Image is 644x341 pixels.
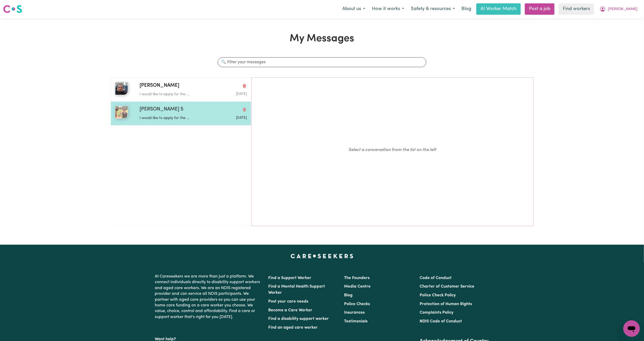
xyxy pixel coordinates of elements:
[344,293,353,297] a: Blog
[420,311,453,315] a: Complaints Policy
[344,311,365,315] a: Insurances
[3,3,22,15] a: Careseekers logo
[268,299,308,304] a: Post your care needs
[458,3,474,15] a: Blog
[344,284,371,289] a: Media Centre
[140,115,211,121] p: I would like to apply for the ...
[268,284,325,295] a: Find a Mental Health Support Worker
[339,4,369,14] button: About us
[420,276,452,280] a: Code of Conduct
[110,33,534,45] h1: My Messages
[111,78,251,101] button: Ahmad S[PERSON_NAME]Delete conversationI would like to apply for the ...Message sent on September...
[140,92,211,97] p: I would like to apply for the ...
[608,6,638,12] span: [PERSON_NAME]
[268,308,313,312] a: Become a Care Worker
[291,254,353,258] a: Careseekers home page
[420,302,472,306] a: Protection of Human Rights
[476,3,521,15] a: AI Worker Match
[140,106,183,113] span: [PERSON_NAME] S
[140,82,179,90] span: [PERSON_NAME]
[268,317,329,321] a: Find a disability support worker
[236,116,247,120] span: Message sent on September 3, 2025
[236,92,247,96] span: Message sent on September 4, 2025
[242,106,247,113] button: Delete conversation
[369,4,407,14] button: How it works
[115,82,128,95] img: Ahmad S
[268,276,312,280] a: Find a Support Worker
[348,148,436,152] em: Select a conversation from the list on the left
[218,57,426,67] input: 🔍 Filter your messages
[268,326,318,330] a: Find an aged care worker
[596,4,641,14] button: My Account
[3,4,22,14] img: Careseekers logo
[420,319,462,323] a: NDIS Code of Conduct
[242,82,247,89] button: Delete conversation
[623,320,640,337] iframe: Button to launch messaging window, conversation in progress
[344,276,370,280] a: The Founders
[525,3,555,15] a: Post a job
[344,319,368,323] a: Testimonials
[420,293,456,297] a: Police Check Policy
[155,272,262,322] p: At Careseekers we are more than just a platform. We connect individuals directly to disability su...
[420,284,474,289] a: Charter of Customer Service
[559,3,594,15] a: Find workers
[407,4,458,14] button: Safety & resources
[115,106,128,119] img: Darcy S
[111,101,251,125] button: Darcy S[PERSON_NAME] SDelete conversationI would like to apply for the ...Message sent on Septemb...
[344,302,370,306] a: Police Checks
